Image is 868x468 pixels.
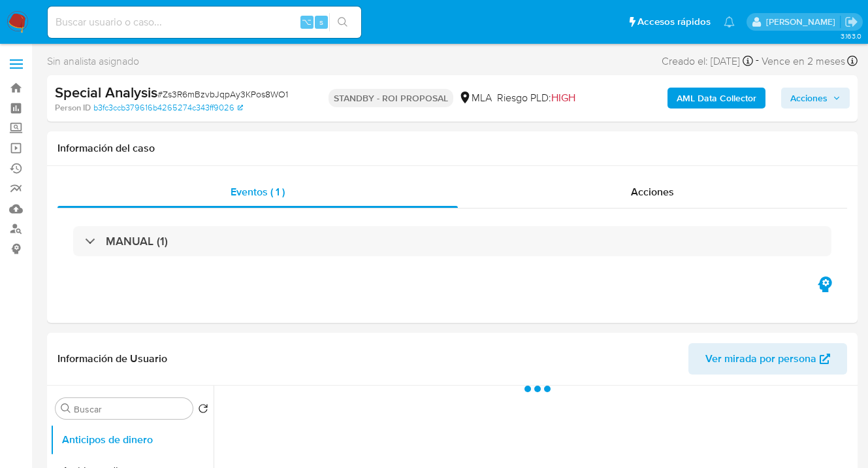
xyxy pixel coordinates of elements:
p: STANDBY - ROI PROPOSAL [329,89,453,107]
h1: Información de Usuario [57,352,167,365]
span: Ver mirada por persona [705,343,816,375]
button: Ver mirada por persona [688,343,847,375]
b: AML Data Collector [677,88,756,109]
span: Accesos rápidos [637,15,711,29]
button: Acciones [781,88,850,109]
span: Sin analista asignado [47,54,139,69]
span: - [756,52,759,70]
p: juanpablo.jfernandez@mercadolibre.com [766,16,840,28]
h1: Información del caso [57,142,847,155]
a: Notificaciones [724,16,735,27]
span: HIGH [551,90,575,105]
div: Creado el: [DATE] [662,52,753,70]
h3: MANUAL (1) [106,234,168,248]
button: AML Data Collector [667,88,765,109]
span: Riesgo PLD: [497,91,575,105]
input: Buscar [74,403,187,415]
span: ⌥ [302,16,312,28]
b: Special Analysis [55,82,157,103]
button: Volver al orden por defecto [198,403,208,418]
span: # Zs3R6mBzvbJqpAy3KPos8WO1 [157,88,288,101]
span: Acciones [790,88,828,109]
a: b3fc3ccb379616b4265274c343ff9026 [93,102,243,114]
div: MANUAL (1) [73,226,831,256]
a: Salir [844,15,858,29]
div: MLA [458,91,492,105]
b: Person ID [55,102,91,114]
input: Buscar usuario o caso... [48,14,361,31]
button: Anticipos de dinero [50,424,214,456]
span: Eventos ( 1 ) [231,184,285,199]
span: Acciones [631,184,674,199]
button: Buscar [61,403,71,414]
span: Vence en 2 meses [762,54,845,69]
span: s [319,16,323,28]
button: search-icon [329,13,356,31]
